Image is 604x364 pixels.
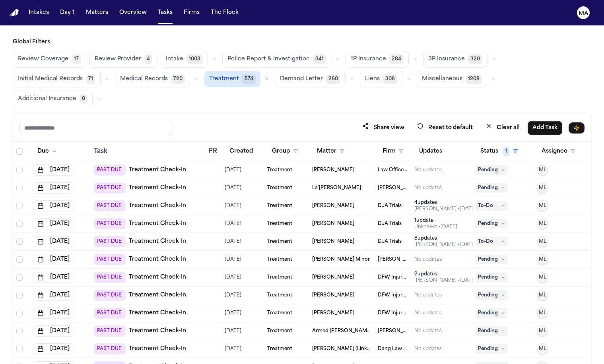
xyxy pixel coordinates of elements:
a: Treatment Check-In [129,166,186,174]
span: Intake [166,55,183,63]
button: ML [537,218,548,229]
span: 8/5/2025, 4:27:18 PM [225,290,241,301]
span: 8/13/2025, 9:44:17 AM [225,308,241,319]
button: Created [225,144,258,159]
span: DFW Injury Lawyers [378,292,408,298]
span: Treatment [209,75,239,83]
span: PAST DUE [94,218,126,229]
span: ML [539,238,546,245]
span: Mckennah Kaplan [312,221,354,227]
button: [DATE] [33,200,74,211]
span: Tessa Siegler [312,238,354,245]
span: Pending [476,344,507,354]
span: Law Offices of Ronald B. Laba [378,167,408,173]
button: Additional Insurance0 [13,91,93,107]
span: ML [539,221,546,227]
button: Demand Letter280 [275,71,346,87]
span: Steele Adams Hosman [378,185,408,191]
span: Pending [476,326,507,336]
span: Liens [365,75,380,83]
div: Last updated by Michelle Landazabal at 6/18/2025, 8:45:44 PM [414,242,476,248]
span: Pending [476,308,507,318]
button: Liens308 [360,71,402,87]
button: [DATE] [33,272,74,283]
button: ML [537,343,548,354]
span: Nakiya Little Minor [312,256,370,263]
span: ML [539,274,546,281]
span: Nichole Odom [312,310,354,316]
span: To-Do [476,201,507,211]
span: 280 [326,74,340,84]
span: Treatment [267,238,292,245]
span: DFW Injury Lawyers [378,310,408,316]
a: Treatment Check-In [129,238,186,246]
span: PAST DUE [94,236,126,247]
button: ML [537,165,548,176]
span: Treatment [267,274,292,281]
span: ML [539,310,546,316]
button: Review Provider4 [89,51,157,68]
span: Select row [16,310,23,316]
span: Pending [476,219,507,228]
span: ML [539,203,546,209]
button: Matters [83,6,111,20]
span: Alondra Camacho Benitez (Link to Cornelia Benitez Carvajal) [312,346,371,352]
button: [DATE] [33,254,74,265]
button: ML [537,182,548,194]
text: MA [579,11,588,16]
span: Select all [16,148,23,155]
span: 7/14/2025, 12:48:36 PM [225,182,241,194]
span: Treatment [267,328,292,334]
button: Review Coverage17 [13,51,86,68]
span: Select row [16,274,23,281]
div: No updates [414,328,442,334]
div: Task [94,147,202,156]
span: 308 [383,74,397,84]
button: ML [537,290,548,301]
span: Pending [476,183,507,193]
div: No updates [414,346,442,352]
span: Police Report & Investigation [227,55,310,63]
button: Tasks [155,6,176,20]
button: Firms [181,6,203,20]
span: Treatment [267,346,292,352]
span: 1208 [466,74,482,84]
span: Select row [16,185,23,191]
span: Select row [16,221,23,227]
span: 8/1/2025, 5:48:45 PM [225,325,241,337]
a: Treatment Check-In [129,291,186,299]
span: 341 [313,54,326,64]
button: Day 1 [57,6,78,20]
button: ML [537,272,548,283]
a: Treatment Check-In [129,273,186,281]
button: [DATE] [33,236,74,247]
span: Select row [16,328,23,334]
span: Jonathan Lejuwaan [312,203,354,209]
span: Pending [476,290,507,300]
button: Treatment574 [204,71,260,87]
span: 0 [80,94,87,104]
a: Treatment Check-In [129,256,186,263]
span: 1003 [186,54,203,64]
span: Additional Insurance [18,95,76,103]
span: Select row [16,292,23,298]
span: Daron Coleman [312,292,354,298]
span: Miscellaneous [422,75,462,83]
span: 574 [242,74,256,84]
a: Home [10,9,19,17]
button: [DATE] [33,308,74,319]
span: Treatment [267,310,292,316]
span: Pending [476,273,507,282]
span: ML [539,346,546,352]
button: [DATE] [33,182,74,194]
span: 6/10/2025, 2:27:35 PM [225,218,241,229]
div: No updates [414,256,442,263]
button: Immediate Task [569,122,585,134]
span: 8/5/2025, 12:49:28 AM [225,272,241,283]
button: ML [537,308,548,319]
